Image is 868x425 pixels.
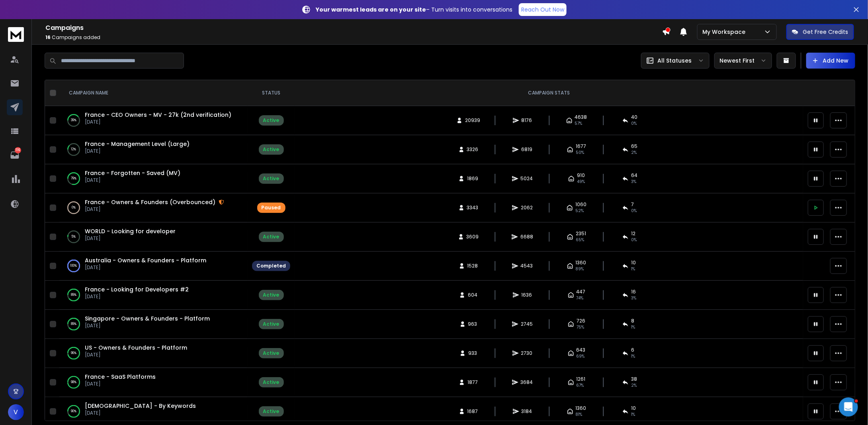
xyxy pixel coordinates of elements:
[468,292,477,298] span: 604
[263,321,280,327] div: Active
[59,106,247,135] td: 39%France - CEO Owners - MV - 27k (2nd verification)[DATE]
[522,117,532,124] span: 8176
[631,179,636,185] span: 3 %
[631,120,637,127] span: 0 %
[59,80,247,106] th: CAMPAIGN NAME
[45,34,51,41] span: 16
[85,410,196,416] p: [DATE]
[59,252,247,281] td: 100%Australia - Owners & Founders - Platform[DATE]
[71,378,76,386] p: 98 %
[85,293,189,300] p: [DATE]
[522,408,532,415] span: 3184
[576,266,584,272] span: 89 %
[15,147,21,153] p: 116
[576,237,584,243] span: 65 %
[72,233,76,241] p: 5 %
[85,206,224,212] p: [DATE]
[85,227,176,235] a: WORLD - Looking for developer
[467,379,478,386] span: 1877
[521,379,533,386] span: 3684
[467,234,479,240] span: 3609
[71,146,76,153] p: 12 %
[85,256,206,264] a: Australia - Owners & Founders - Platform
[85,111,231,119] span: France - CEO Owners - MV - 27k (2nd verification)
[467,175,478,182] span: 1869
[576,411,583,418] span: 81 %
[521,263,533,269] span: 4543
[576,405,586,411] span: 1360
[468,321,477,327] span: 963
[521,321,533,327] span: 2745
[85,285,189,293] a: France - Looking for Developers #2
[631,295,636,301] span: 3 %
[521,175,533,182] span: 5024
[522,292,532,298] span: 1636
[577,324,584,331] span: 75 %
[576,260,586,266] span: 1360
[85,323,210,329] p: [DATE]
[59,193,247,222] td: 0%France - Owners & Founders (Overbounced)[DATE]
[263,292,280,298] div: Active
[576,150,584,156] span: 50 %
[577,353,585,360] span: 69 %
[467,263,478,269] span: 1528
[714,53,772,69] button: Newest First
[631,318,634,324] span: 8
[263,234,280,240] div: Active
[59,368,247,397] td: 98%France - SaaS Platforms[DATE]
[631,289,636,295] span: 16
[631,201,634,208] span: 7
[467,146,479,153] span: 3326
[85,169,180,177] a: France - Forgotten - Saved (MV)
[631,347,634,353] span: 6
[577,347,586,353] span: 643
[262,205,281,211] div: Paused
[263,379,280,386] div: Active
[59,135,247,164] td: 12%France - Management Level (Large)[DATE]
[631,376,637,382] span: 38
[806,53,855,69] button: Add New
[85,148,190,154] p: [DATE]
[521,350,533,356] span: 2730
[8,27,24,42] img: logo
[85,177,180,183] p: [DATE]
[521,6,564,14] p: Reach Out Now
[85,344,187,352] span: US - Owners & Founders - Platform
[8,404,24,420] button: V
[70,262,77,270] p: 100 %
[85,352,187,358] p: [DATE]
[631,353,635,360] span: 1 %
[575,120,583,127] span: 57 %
[519,3,567,16] a: Reach Out Now
[85,402,196,410] span: [DEMOGRAPHIC_DATA] - By Keywords
[7,147,23,163] a: 116
[577,172,585,179] span: 910
[85,315,210,323] span: Singapore - Owners & Founders - Platform
[575,208,584,214] span: 52 %
[467,408,478,415] span: 1687
[85,198,215,206] a: France - Owners & Founders (Overbounced)
[45,34,662,41] p: Campaigns added
[520,234,533,240] span: 6688
[71,320,76,328] p: 89 %
[85,381,156,387] p: [DATE]
[59,222,247,252] td: 5%WORLD - Looking for developer[DATE]
[577,318,585,324] span: 726
[71,349,76,357] p: 96 %
[631,411,635,418] span: 1 %
[263,408,280,415] div: Active
[85,264,206,271] p: [DATE]
[576,143,586,150] span: 1677
[577,295,584,301] span: 74 %
[263,175,280,182] div: Active
[59,310,247,339] td: 89%Singapore - Owners & Founders - Platform[DATE]
[71,116,76,124] p: 39 %
[577,382,584,389] span: 67 %
[631,208,637,214] span: 0 %
[45,23,662,33] h1: Campaigns
[786,24,854,40] button: Get Free Credits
